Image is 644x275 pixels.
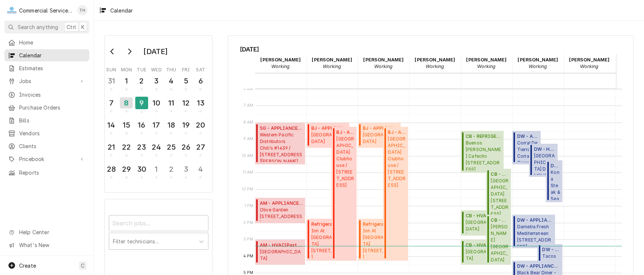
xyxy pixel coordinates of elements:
div: 29 [121,164,132,175]
div: [Service] CB - HVAC Santa Rita Union School District - MD John Gutierrez / 1031 Rogge Rd, Salinas... [461,240,511,265]
div: 16 [136,119,147,131]
div: 2 [165,164,177,175]
span: 9 AM [241,136,255,142]
button: Go to next month [122,46,137,57]
div: [Service] CB - APPLIANCE Pacific Hills Manor 370 Noble Ct, Morgan Hill, CA 95037 ID: JOB-9451 Sta... [486,169,511,219]
span: Dametra Fresh Mediterranean [STREET_ADDRESS] [517,224,553,246]
span: BJ - APPLIANCE ( Finalized ) [363,125,398,132]
span: Help Center [19,228,85,236]
div: 24 [151,142,162,153]
div: Commercial Service Co. [19,7,73,14]
div: Tricia Hansen's Avatar [77,5,87,15]
span: BJ - APPLIANCE ( Finalized ) [388,129,406,136]
div: 19 [180,119,192,131]
div: 4 [165,75,177,86]
div: 4 [195,164,206,175]
div: 7 [105,97,117,108]
span: Invoices [19,91,86,99]
a: Go to What's New [4,239,89,251]
div: 20 [195,119,206,131]
span: DW - HVAC ( Finalized ) [534,146,555,153]
span: 1 PM [243,203,255,209]
span: Clients [19,142,86,150]
span: CB - APPLIANCE ( Finalized ) [491,171,509,178]
div: 5 [180,75,192,86]
span: 12 PM [240,186,255,192]
span: Inn At [GEOGRAPHIC_DATA] [STREET_ADDRESS] [363,228,406,258]
span: Create [19,262,36,269]
a: Go to Help Center [4,226,89,238]
span: DW - REFRIGERATION ( Finalized ) [551,162,560,169]
div: CB - REFRIGERATION(Finalized)Buenos [PERSON_NAME] Cafecito[STREET_ADDRESS][PERSON_NAME] [461,131,504,173]
th: Saturday [193,64,208,73]
a: Home [4,36,89,49]
span: Reports [19,169,86,176]
strong: [PERSON_NAME] [312,57,352,63]
span: CB - HVAC ( Uninvoiced ) [466,213,501,219]
span: [GEOGRAPHIC_DATA] Clubhouse / [STREET_ADDRESS] [363,132,398,146]
div: [Service] DW - APPLIANCE Dametra Fresh Mediterranean 630 Del Monte Center, Monterey, CA 93940 ID:... [512,215,555,248]
div: BJ - APPLIANCE(Finalized)[GEOGRAPHIC_DATA]Clubhouse / [STREET_ADDRESS] [307,123,349,148]
div: [Service] SG - APPLIANCE Western Pacific Distributors Chili's #1439 / 1940 N Davis Rd, Salinas, C... [255,123,305,165]
span: DW - APPLIANCE ( Finalized ) [517,133,539,140]
div: Brian Key - Working [409,54,461,72]
div: [Service] DW - APPLIANCE Corral De Tierra CC Corral de Tierra CC / 81 Corral de Tierra Rd., Salin... [512,131,541,164]
a: Bills [4,114,89,126]
span: [GEOGRAPHIC_DATA][PERSON_NAME] - [GEOGRAPHIC_DATA] [PERSON_NAME] School / [STREET_ADDRESS][PERSON... [260,249,303,262]
div: 21 [105,142,117,153]
span: CB - HVAC ( Active ) [466,242,509,249]
span: 10 AM [240,153,255,159]
div: [Service] AM - APPLIANCE Olive Garden 1580 N. Main Street, Salinas, CA 93906 ID: JOB-9465 Status:... [255,198,305,223]
div: Bill Key - Working [307,54,358,72]
div: 15 [121,119,132,131]
th: Wednesday [149,64,164,73]
span: Olive Garden [STREET_ADDRESS] [260,207,303,221]
a: Invoices [4,89,89,101]
em: Working [374,64,393,69]
div: 31 [105,75,117,86]
a: Clients [4,140,89,152]
a: Purchase Orders [4,101,89,114]
a: Go to Pricebook [4,153,89,165]
span: 3 PM [241,236,255,242]
strong: [PERSON_NAME] [466,57,507,63]
em: Working [580,64,598,69]
span: [GEOGRAPHIC_DATA] Clubhouse / [STREET_ADDRESS] [388,136,406,189]
div: [Service] BJ - APPLIANCE Monterey Peninsula Country Club Clubhouse / 3000 Club Rd, Monterey, CA 9... [307,123,349,148]
span: Buenos [PERSON_NAME] Cafecito [STREET_ADDRESS][PERSON_NAME] [466,140,501,171]
div: 8 [120,97,133,108]
span: Ctrl [67,23,76,31]
a: Calendar [4,49,89,61]
div: CB - HVAC(Active)[GEOGRAPHIC_DATA][PERSON_NAME] - [GEOGRAPHIC_DATA][PERSON_NAME] / [STREET_ADDRES... [461,240,511,265]
span: Inn At [GEOGRAPHIC_DATA] [STREET_ADDRESS] [311,228,354,258]
div: [Service] CB - HVAC Santa Rita Union School District - MD SANTA RITA ELEMENTARY / 2014 Santa Rita... [461,210,504,235]
input: Search jobs... [109,215,208,231]
span: Estimates [19,64,86,72]
div: 11 [165,97,177,108]
div: Brandon Johnson - Working [358,54,409,72]
strong: [PERSON_NAME] [363,57,404,63]
span: Jobs [19,77,75,85]
span: SG - APPLIANCE ( Awaiting Warranty Authorization ) [260,125,303,132]
div: [Service] CB - HVAC Stevenson School 3152 Forest Lake Rd., Pebble Beach, CA 93953 ID: JOB-9471 St... [486,215,511,265]
div: DW - APPLIANCE(Finalized)Dametra Fresh Mediterranean[STREET_ADDRESS] [512,215,555,248]
span: Vendors [19,129,86,137]
div: AM - HVAC(Past Due)[GEOGRAPHIC_DATA][PERSON_NAME] - [GEOGRAPHIC_DATA][PERSON_NAME] School / [STRE... [255,240,305,265]
div: BJ - APPLIANCE(Finalized)[GEOGRAPHIC_DATA]Clubhouse / [STREET_ADDRESS] [332,127,357,261]
a: Go to Jobs [4,75,89,87]
div: DW - REFRIGERATION(Finalized)Kona Steak & Seafood[STREET_ADDRESS] [546,160,563,202]
span: [GEOGRAPHIC_DATA] Dist - MPUSD Monterey Child Care Services / [STREET_ADDRESS][PERSON_NAME] [534,153,555,175]
div: 12 [180,97,192,108]
div: 6 [195,75,206,86]
div: 17 [151,119,162,131]
span: CB - REFRIGERATION ( Finalized ) [466,133,501,140]
div: DW - HVAC(Finalized)[GEOGRAPHIC_DATA] Dist - MPUSDMonterey Child Care Services / [STREET_ADDRESS]... [529,144,558,177]
em: Working [477,64,495,69]
span: AM - HVAC ( Past Due ) [260,242,303,249]
span: Refrigeration Diagnostic ( Finalized ) [311,221,354,228]
span: [GEOGRAPHIC_DATA] Clubhouse / [STREET_ADDRESS] [336,136,354,189]
span: 2 PM [241,220,255,226]
div: 23 [136,142,147,153]
span: Home [19,39,86,46]
strong: [PERSON_NAME] [518,57,558,63]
